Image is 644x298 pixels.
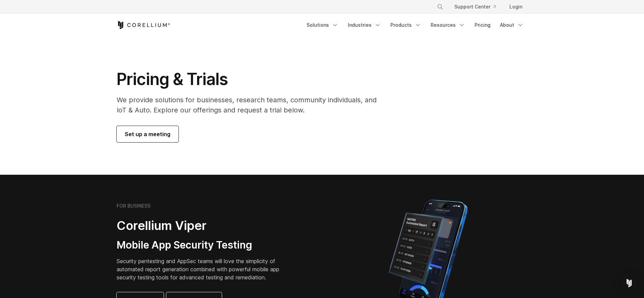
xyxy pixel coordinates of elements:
div: Navigation Menu [429,1,528,13]
div: Navigation Menu [303,19,528,31]
span: Set up a meeting [125,130,170,138]
button: Search [434,1,446,13]
a: Corellium Home [117,21,170,29]
a: Resources [427,19,469,31]
p: Security pentesting and AppSec teams will love the simplicity of automated report generation comb... [117,257,290,281]
a: About [496,19,528,31]
a: Support Center [449,1,501,13]
h1: Pricing & Trials [117,69,386,89]
a: Pricing [471,19,495,31]
h2: Corellium Viper [117,218,290,233]
a: Set up a meeting [117,126,178,142]
a: Products [386,19,425,31]
div: Open Intercom Messenger [621,275,637,291]
h6: FOR BUSINESS [117,203,150,209]
a: Industries [344,19,385,31]
a: Login [504,1,528,13]
a: Solutions [303,19,342,31]
p: We provide solutions for businesses, research teams, community individuals, and IoT & Auto. Explo... [117,95,386,115]
h3: Mobile App Security Testing [117,239,290,252]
